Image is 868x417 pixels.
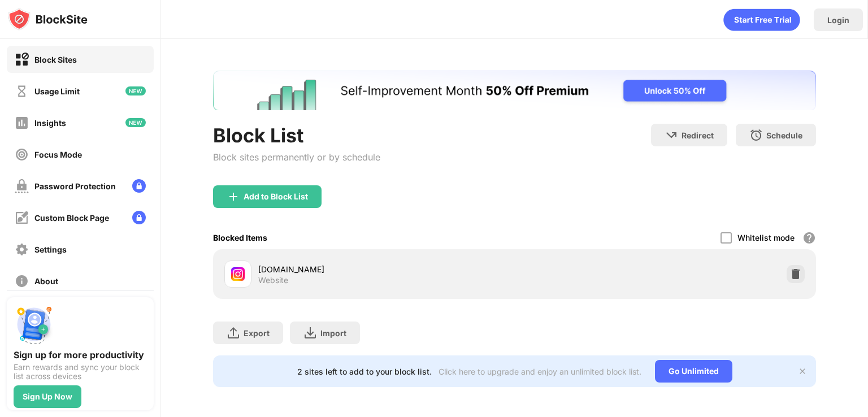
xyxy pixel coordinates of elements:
img: settings-off.svg [15,242,29,257]
div: Block sites permanently or by schedule [213,151,380,163]
div: Sign Up Now [23,392,72,401]
img: lock-menu.svg [132,211,146,224]
img: favicons [231,267,245,281]
div: Block Sites [34,55,77,64]
div: Schedule [766,131,802,140]
div: Password Protection [34,181,116,191]
div: Whitelist mode [737,233,795,242]
div: Custom Block Page [34,213,109,223]
div: Blocked Items [213,233,267,242]
div: Usage Limit [34,86,80,96]
div: Block List [213,124,380,147]
div: Redirect [682,131,714,140]
iframe: Banner [213,71,816,110]
img: logo-blocksite.svg [8,8,88,31]
img: focus-off.svg [15,147,29,162]
div: Click here to upgrade and enjoy an unlimited block list. [439,367,641,376]
img: about-off.svg [15,274,29,288]
div: Settings [34,245,67,254]
img: time-usage-off.svg [15,84,29,98]
img: password-protection-off.svg [15,179,29,193]
img: block-on.svg [15,53,29,67]
div: [DOMAIN_NAME] [258,263,514,275]
div: 2 sites left to add to your block list. [297,367,432,376]
img: customize-block-page-off.svg [15,211,29,225]
img: x-button.svg [798,367,807,376]
div: Insights [34,118,66,128]
div: Login [827,15,849,25]
div: Add to Block List [244,192,308,201]
img: insights-off.svg [15,116,29,130]
img: lock-menu.svg [132,179,146,193]
div: Import [320,328,346,338]
img: new-icon.svg [125,86,146,95]
img: push-signup.svg [14,304,54,345]
div: About [34,276,58,286]
div: Focus Mode [34,150,82,159]
div: animation [723,8,800,31]
div: Sign up for more productivity [14,349,147,360]
div: Go Unlimited [655,360,732,383]
div: Website [258,275,288,285]
img: new-icon.svg [125,118,146,127]
div: Earn rewards and sync your block list across devices [14,363,147,381]
div: Export [244,328,270,338]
